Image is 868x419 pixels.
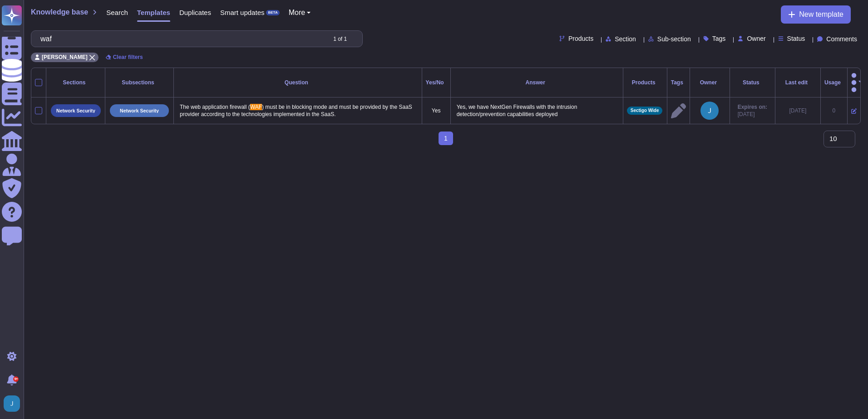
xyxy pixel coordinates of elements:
div: BETA [266,10,279,15]
div: Tags [671,80,686,85]
span: Smart updates [220,9,265,16]
div: Status [734,80,771,85]
span: Expires on: [738,103,767,111]
p: Network Security [56,108,95,113]
span: Status [787,35,805,42]
div: Last edit [779,80,817,85]
div: Owner [694,80,726,85]
span: New template [799,11,843,18]
div: Products [627,80,663,85]
span: Sub-section [657,36,691,42]
div: 1 of 1 [333,36,347,42]
span: More [289,9,305,16]
img: user [700,102,719,120]
span: 1 [439,132,453,145]
span: Templates [137,9,170,16]
span: WAF [250,104,262,110]
input: Search by keywords [36,31,325,47]
span: ) must be in blocking mode and must be provided by the SaaS provider according to the technologie... [180,104,414,117]
span: Search [106,9,128,16]
span: Products [568,35,593,42]
div: [DATE] [779,107,817,114]
button: New template [781,5,851,24]
span: Sectigo Wide [631,108,659,113]
span: Clear filters [113,54,143,60]
div: Question [178,80,418,85]
p: Network Security [120,108,159,113]
img: user [4,395,20,412]
span: [DATE] [738,111,767,118]
div: Sections [50,80,101,85]
span: Owner [747,35,765,42]
div: Subsections [109,80,170,85]
p: Yes [426,107,447,114]
p: Yes, we have NextGen Firewalls with the intrusion detection/prevention capabilities deployed [454,101,619,120]
div: 9+ [13,376,19,382]
div: 0 [824,107,843,114]
button: user [2,394,26,414]
span: Knowledge base [31,9,88,16]
span: Duplicates [179,9,211,16]
div: Usage [824,80,843,85]
span: The web application firewall ( [180,104,250,110]
span: Comments [826,36,857,42]
span: Tags [712,35,726,42]
span: [PERSON_NAME] [42,54,88,60]
span: Section [615,36,636,42]
div: Answer [454,80,619,85]
div: Yes/No [426,80,447,85]
button: More [289,9,311,16]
